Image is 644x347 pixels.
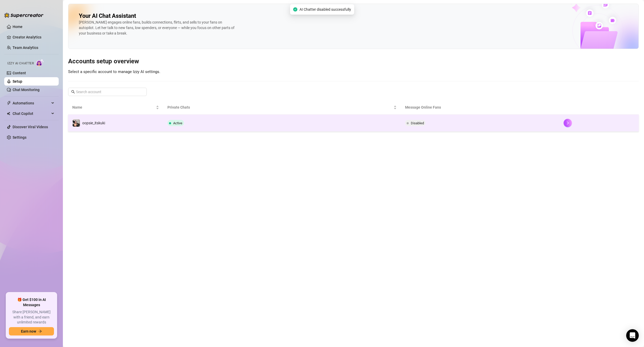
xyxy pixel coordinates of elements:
span: Name [72,104,155,110]
th: Name [68,100,163,115]
button: Earn nowarrow-right [9,327,54,335]
h2: Your AI Chat Assistant [79,12,136,20]
h3: Accounts setup overview [68,57,639,66]
a: Chat Monitoring [13,88,40,92]
span: check-circle [293,7,297,12]
button: right [564,119,572,127]
a: Setup [13,79,22,83]
input: Search account [76,89,139,95]
span: Izzy AI Chatter [7,61,34,66]
a: Settings [13,135,26,139]
th: Private Chats [163,100,401,115]
span: thunderbolt [7,101,11,105]
span: AI Chatter disabled successfully [299,7,351,12]
img: oopsie_itskuki [73,119,80,127]
a: Home [13,25,23,29]
span: Private Chats [167,104,392,110]
img: Chat Copilot [7,112,10,115]
div: [PERSON_NAME] engages online fans, builds connections, flirts, and sells to your fans on autopilo... [79,20,236,36]
th: Message Online Fans [401,100,559,115]
span: Share [PERSON_NAME] with a friend, and earn unlimited rewards [9,310,54,325]
div: Open Intercom Messenger [626,329,639,342]
a: Creator Analytics [13,33,54,41]
img: logo-BBDzfeDw.svg [4,13,43,18]
a: Team Analytics [13,46,38,50]
span: Chat Copilot [13,109,50,118]
a: Discover Viral Videos [13,125,48,129]
span: Active [173,121,182,125]
span: arrow-right [38,329,42,333]
span: search [71,90,75,94]
span: Disabled [411,121,424,125]
span: Select a specific account to manage Izzy AI settings. [68,69,160,74]
span: 🎁 Get $100 in AI Messages [9,297,54,307]
span: Automations [13,99,50,107]
span: right [566,121,570,125]
img: AI Chatter [36,59,44,66]
a: Content [13,71,26,75]
span: oopsie_itskuki [82,121,105,125]
span: Earn now [21,329,36,333]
